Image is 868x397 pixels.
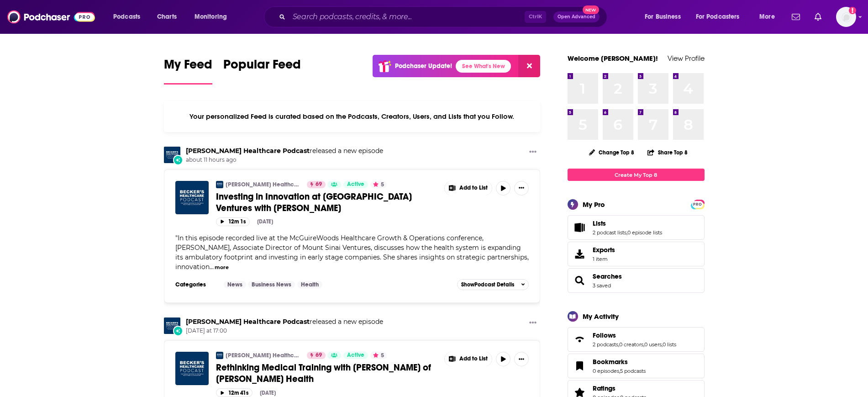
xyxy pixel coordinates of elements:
[186,147,383,155] h3: released a new episode
[445,181,492,196] button: Show More Button
[619,341,643,348] a: 0 creators
[151,10,182,24] a: Charts
[593,229,626,236] a: 2 podcast lists
[662,341,663,348] span: ,
[164,147,180,163] img: Becker’s Healthcare Podcast
[195,11,227,23] span: Monitoring
[788,9,804,25] a: Show notifications dropdown
[445,352,492,366] button: Show More Button
[164,318,180,334] img: Becker’s Healthcare Podcast
[164,57,212,85] a: My Feed
[647,143,688,161] button: Share Top 8
[593,384,646,392] a: Ratings
[568,354,705,378] span: Bookmarks
[525,11,546,23] span: Ctrl K
[173,326,183,336] div: New Episode
[7,8,95,26] a: Podchaser - Follow, Share and Rate Podcasts
[307,181,326,188] a: 69
[343,181,368,188] a: Active
[568,215,705,240] span: Lists
[643,341,644,348] span: ,
[849,7,856,14] svg: Add a profile image
[459,185,488,191] span: Add to List
[216,362,438,385] a: Rethinking Medical Training with [PERSON_NAME] of [PERSON_NAME] Health
[583,5,599,14] span: New
[343,352,368,359] a: Active
[370,352,387,359] button: 5
[260,390,276,396] div: [DATE]
[226,352,301,359] a: [PERSON_NAME] Healthcare Podcast
[216,217,250,226] button: 12m 1s
[593,331,616,339] span: Follows
[347,351,364,360] span: Active
[215,264,229,271] button: more
[593,272,622,281] span: Searches
[593,282,611,289] a: 3 saved
[188,10,239,24] button: open menu
[571,248,589,260] span: Exports
[175,352,209,385] img: Rethinking Medical Training with Dr. Sylvester Youlo of Phelps Health
[692,201,703,208] span: PRO
[157,11,177,23] span: Charts
[223,57,301,85] a: Popular Feed
[526,318,540,329] button: Show More Button
[626,229,627,236] span: ,
[164,101,541,132] div: Your personalized Feed is curated based on the Podcasts, Creators, Users, and Lists that you Follow.
[257,218,273,225] div: [DATE]
[186,318,310,326] a: Becker’s Healthcare Podcast
[216,388,253,397] button: 12m 41s
[107,10,152,24] button: open menu
[571,360,589,372] a: Bookmarks
[216,181,223,188] img: Becker’s Healthcare Podcast
[113,11,140,23] span: Podcasts
[568,169,705,181] a: Create My Top 8
[461,281,514,288] span: Show Podcast Details
[175,181,209,214] a: Investing in Innovation at Mount Sinai Ventures with Nina Williams
[347,180,364,189] span: Active
[297,281,322,288] a: Health
[164,57,212,78] span: My Feed
[456,60,511,73] a: See What's New
[289,10,525,24] input: Search podcasts, credits, & more...
[753,10,786,24] button: open menu
[620,368,646,374] a: 5 podcasts
[210,263,214,271] span: ...
[226,181,301,188] a: [PERSON_NAME] Healthcare Podcast
[836,7,856,27] span: Logged in as notablypr2
[175,234,529,271] span: In this episode recorded live at the McGuireWoods Healthcare Growth & Operations conference, [PER...
[223,57,301,78] span: Popular Feed
[692,201,703,207] a: PRO
[248,281,295,288] a: Business News
[186,318,383,326] h3: released a new episode
[514,181,529,196] button: Show More Button
[593,341,618,348] a: 2 podcasts
[668,54,705,63] a: View Profile
[619,368,620,374] span: ,
[593,358,628,366] span: Bookmarks
[457,279,529,290] button: ShowPodcast Details
[593,256,615,262] span: 1 item
[593,246,615,254] span: Exports
[593,219,662,228] a: Lists
[514,352,529,366] button: Show More Button
[759,11,775,23] span: More
[186,147,310,155] a: Becker’s Healthcare Podcast
[593,219,606,228] span: Lists
[571,274,589,287] a: Searches
[395,62,452,70] p: Podchaser Update!
[618,341,619,348] span: ,
[583,200,605,209] div: My Pro
[663,341,676,348] a: 0 lists
[836,7,856,27] img: User Profile
[186,327,383,335] span: [DATE] at 17:00
[568,54,658,63] a: Welcome [PERSON_NAME]!
[216,352,223,359] img: Becker’s Healthcare Podcast
[558,15,595,19] span: Open Advanced
[593,331,676,339] a: Follows
[571,333,589,346] a: Follows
